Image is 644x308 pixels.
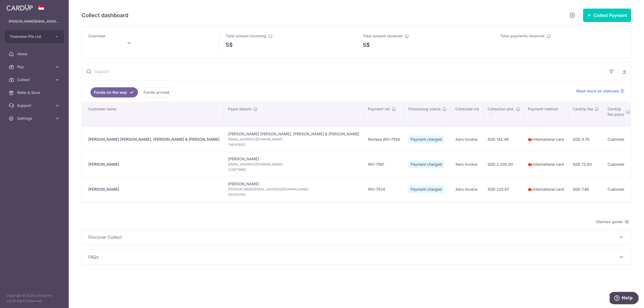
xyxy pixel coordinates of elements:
th: CardUp fee [568,102,603,127]
td: SGD 225.97 [483,177,524,202]
span: 1038719992 [228,167,359,172]
button: Treemoon Pte Ltd [5,30,64,43]
span: Read more on statuses [576,88,619,94]
div: [PERSON_NAME] [88,187,219,192]
span: Total amount received [363,34,402,38]
td: International card [524,152,568,177]
span: Payment charged [408,186,444,193]
td: [PERSON_NAME] [PERSON_NAME], [PERSON_NAME] & [PERSON_NAME] [224,127,364,152]
span: Collection amt. [488,106,514,112]
span: 3312913183 [228,192,359,197]
a: Read more on statuses [576,88,624,94]
a: Funds on the way [90,87,138,97]
span: [EMAIL_ADDRESS][DOMAIN_NAME] [228,137,359,142]
span: 7481419231 [228,142,359,147]
span: Dismiss guide [596,219,629,225]
span: Processing status [408,106,441,112]
th: Payment ref. [364,102,404,127]
span: Payment charged [408,136,444,143]
td: Xero Invoice [451,177,483,202]
div: [PERSON_NAME] [88,162,219,167]
td: [PERSON_NAME] [224,177,364,202]
td: SGD 72.60 [568,152,603,177]
span: [PERSON_NAME][EMAIL_ADDRESS][DOMAIN_NAME] [228,187,359,192]
th: Customer name [82,102,224,127]
th: Collected via [451,102,483,127]
p: [PERSON_NAME][EMAIL_ADDRESS][DOMAIN_NAME] [9,19,60,24]
span: FAQs [88,254,618,260]
span: Treemoon Pte Ltd [10,34,49,39]
span: [EMAIL_ADDRESS][DOMAIN_NAME] [228,162,359,167]
img: mastercard-sm-87a3fd1e0bddd137fecb07648320f44c262e2538e7db6024463105ddbc961eb2.png [528,162,533,167]
div: [PERSON_NAME] [PERSON_NAME], [PERSON_NAME] & [PERSON_NAME] [88,137,219,142]
iframe: Opens a widget where you can find more information [610,292,639,305]
p: Discover Collect [88,234,624,240]
p: FAQs [88,254,624,260]
img: mastercard-sm-87a3fd1e0bddd137fecb07648320f44c262e2538e7db6024463105ddbc961eb2.png [528,137,533,142]
span: Payor details [228,106,252,112]
td: [PERSON_NAME] [224,152,364,177]
th: Processing status [404,102,451,127]
td: Customer [603,152,635,177]
span: Discover Collect [88,234,618,240]
img: CardUp [6,4,33,11]
span: Payment ref. [368,106,390,112]
span: Help [12,4,23,9]
th: Collection amt. : activate to sort column ascending [483,102,524,127]
th: Payment method [524,102,568,127]
td: SGD 4.70 [568,127,603,152]
span: Total payments received [500,34,544,38]
button: Collect Payment [583,9,631,22]
td: SGD 7.46 [568,177,603,202]
span: Overview [88,34,105,38]
span: Payment charged [408,161,444,168]
span: Settings [17,116,53,121]
td: International card [524,127,568,152]
td: SGD 142.48 [483,127,524,152]
a: Funds arrived [140,87,173,97]
h5: Collect dashboard [82,11,128,20]
td: Customer [603,177,635,202]
td: INV-7561 [364,152,404,177]
img: mastercard-sm-87a3fd1e0bddd137fecb07648320f44c262e2538e7db6024463105ddbc961eb2.png [528,187,533,192]
span: S$ [363,41,370,49]
span: Home [17,51,53,57]
span: Total amount incoming [226,34,266,38]
span: S$ [226,41,233,49]
span: CardUp fee payor [608,106,624,117]
th: CardUpfee payor [603,102,635,127]
span: Pay [17,64,53,70]
td: Customer [603,127,635,152]
td: Xero Invoice [451,127,483,152]
td: Revised INV-7554 [364,127,404,152]
span: Support [17,103,53,108]
td: INV-7534 [364,177,404,202]
span: Refer & Save [17,90,53,95]
span: Collect [17,77,53,82]
td: Xero Invoice [451,152,483,177]
td: SGD 2,200.00 [483,152,524,177]
span: CardUp fee [573,106,593,112]
input: Search [82,63,605,80]
th: Payor details [224,102,364,127]
td: International card [524,177,568,202]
